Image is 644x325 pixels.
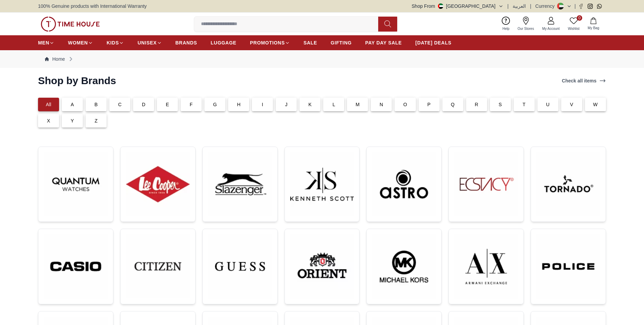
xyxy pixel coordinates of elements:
[38,3,147,9] span: 100% Genuine products with International Warranty
[412,3,503,9] button: Shop From[GEOGRAPHIC_DATA]
[585,25,602,31] span: My Bag
[208,152,272,216] img: ...
[250,39,285,46] span: PROMOTIONS
[530,3,531,9] span: |
[38,75,116,87] h2: Shop by Brands
[508,3,509,9] span: |
[176,39,197,46] span: BRANDS
[213,101,217,108] p: G
[536,152,600,216] img: ...
[574,3,576,9] span: |
[454,152,518,216] img: ...
[499,101,502,108] p: S
[211,37,237,49] a: LUGGAGE
[208,234,272,299] img: ...
[513,3,526,9] button: العربية
[262,101,263,108] p: I
[578,4,584,9] a: Facebook
[584,16,603,32] button: My Bag
[303,39,317,46] span: SALE
[331,37,352,49] a: GIFTING
[95,117,98,124] p: Z
[365,39,402,46] span: PAY DAY SALE
[41,17,100,32] img: ...
[237,101,240,108] p: H
[94,101,98,108] p: B
[38,37,54,49] a: MEN
[498,15,514,33] a: Help
[68,39,88,46] span: WOMEN
[71,117,74,124] p: Y
[416,39,452,46] span: [DATE] DEALS
[331,39,352,46] span: GIFTING
[332,101,335,108] p: L
[365,37,402,49] a: PAY DAY SALE
[107,39,119,46] span: KIDS
[290,234,354,299] img: ...
[44,152,108,216] img: ...
[372,234,436,299] img: ...
[190,101,193,108] p: F
[539,26,563,31] span: My Account
[126,152,190,216] img: ...
[71,101,74,108] p: A
[38,39,49,46] span: MEN
[126,234,190,298] img: ...
[47,117,50,124] p: X
[515,26,537,31] span: Our Stores
[68,37,93,49] a: WOMEN
[560,76,607,85] a: Check all items
[211,39,237,46] span: LUGGAGE
[475,101,478,108] p: R
[403,101,407,108] p: O
[45,56,65,62] a: Home
[577,15,582,21] span: 0
[536,234,600,299] img: ...
[250,37,290,49] a: PROMOTIONS
[588,4,593,9] a: Instagram
[565,26,582,31] span: Wishlist
[38,50,606,68] nav: Breadcrumb
[522,101,526,108] p: T
[118,101,122,108] p: C
[303,37,317,49] a: SALE
[290,152,354,216] img: ...
[142,101,145,108] p: D
[451,101,455,108] p: Q
[356,101,360,108] p: M
[176,37,197,49] a: BRANDS
[416,37,452,49] a: [DATE] DEALS
[137,39,157,46] span: UNISEX
[427,101,431,108] p: P
[454,234,518,299] img: ...
[535,3,557,9] div: Currency
[107,37,124,49] a: KIDS
[593,101,597,108] p: W
[438,3,443,9] img: United Arab Emirates
[546,101,550,108] p: U
[500,26,512,31] span: Help
[597,4,602,9] a: Whatsapp
[564,15,584,33] a: 0Wishlist
[44,234,108,299] img: ...
[285,101,288,108] p: J
[46,101,51,108] p: All
[309,101,312,108] p: K
[372,152,436,216] img: ...
[514,15,538,33] a: Our Stores
[380,101,383,108] p: N
[166,101,169,108] p: E
[137,37,162,49] a: UNISEX
[570,101,573,108] p: V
